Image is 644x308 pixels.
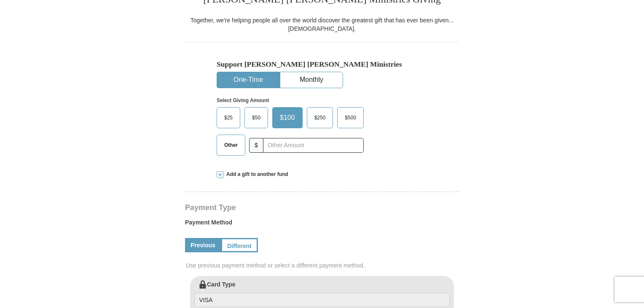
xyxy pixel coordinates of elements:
span: Use previous payment method or select a different payment method. [186,261,460,270]
label: Card Type [194,280,450,307]
span: $500 [341,111,360,124]
strong: Select Giving Amount [217,97,269,103]
a: Different [221,238,258,252]
input: Card Type [194,293,450,307]
div: Together, we're helping people all over the world discover the greatest gift that has ever been g... [185,16,459,33]
span: $250 [310,111,330,124]
button: One-Time [217,72,279,88]
span: $25 [220,111,237,124]
a: Previous [185,238,221,252]
span: $50 [248,111,265,124]
span: $100 [276,111,299,124]
h4: Payment Type [185,204,459,211]
input: Other Amount [263,138,364,153]
span: Add a gift to another fund [223,171,288,178]
span: $ [249,138,263,153]
label: Payment Method [185,218,459,231]
span: Other [220,139,242,151]
button: Monthly [280,72,343,88]
h5: Support [PERSON_NAME] [PERSON_NAME] Ministries [217,60,427,69]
